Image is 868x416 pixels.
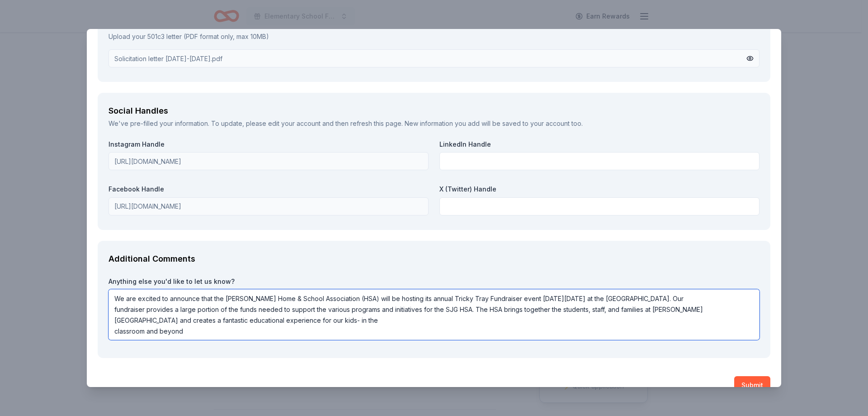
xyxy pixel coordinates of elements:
label: Instagram Handle [108,140,429,149]
div: Solicitation letter [DATE]-[DATE].pdf [114,53,222,63]
p: Upload your 501c3 letter (PDF format only, max 10MB) [108,31,759,42]
label: Anything else you'd like to let us know? [108,277,759,286]
label: LinkedIn Handle [439,140,759,149]
div: Social Handles [108,104,759,118]
button: Submit [734,376,770,394]
textarea: We are excited to announce that the [PERSON_NAME] Home & School Association (HSA) will be hosting... [108,289,759,340]
div: We've pre-filled your information. To update, please and then refresh this page. New information ... [108,118,759,129]
label: Facebook Handle [108,185,429,194]
a: edit your account [268,120,321,127]
label: X (Twitter) Handle [439,185,759,194]
div: Additional Comments [108,252,759,266]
